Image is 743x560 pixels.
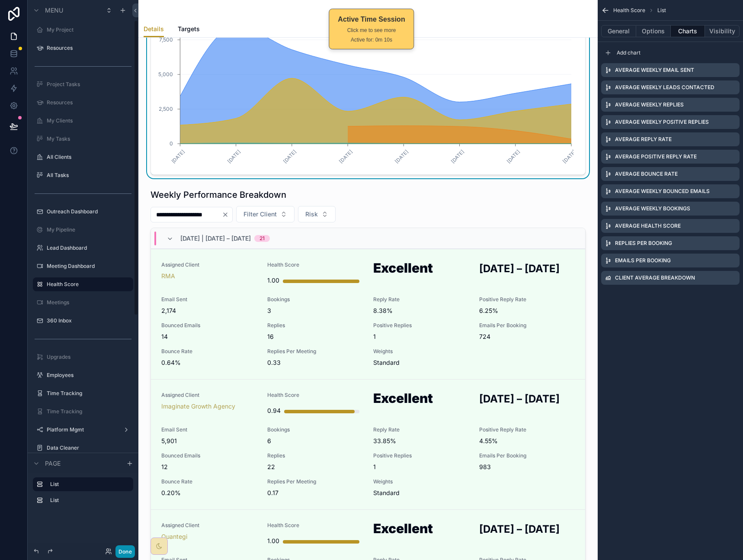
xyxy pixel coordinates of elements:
span: Add chart [617,49,641,56]
button: Charts [671,25,705,37]
label: Average Reply Rate [615,136,672,143]
label: My Tasks [47,135,131,142]
label: List [50,481,126,488]
label: Average Positive Reply Rate [615,153,697,160]
div: scrollable content [28,473,138,516]
label: Emails per Booking [615,257,671,264]
label: My Pipeline [47,226,131,233]
tspan: 0 [170,140,173,147]
div: Active Time Session [338,14,405,25]
label: Data Cleaner [47,444,131,451]
tspan: 5,000 [158,71,173,77]
text: [DATE] [282,149,298,164]
label: Average Weekly Email Sent [615,67,694,74]
button: Visibility [705,25,740,37]
label: Upgrades [47,354,131,360]
div: chart [156,3,580,169]
text: [DATE] [394,149,410,164]
label: Client Average Breakdown [615,274,695,281]
span: Details [144,25,164,33]
tspan: 2,500 [159,106,173,112]
label: Average Weekly Leads Contacted [615,84,714,91]
text: [DATE] [338,149,353,164]
text: [DATE] [450,149,465,164]
label: Lead Dashboard [47,245,131,251]
text: [DATE] [226,149,242,164]
label: Meetings [47,299,131,306]
text: [DATE] [170,149,186,164]
span: List [657,7,666,14]
label: Resources [47,99,131,106]
span: Page [45,459,61,468]
label: Average Weekly Bounced Emails [615,188,710,195]
label: Time Tracking [47,390,131,397]
label: 360 Inbox [47,317,131,324]
text: [DATE] [561,149,577,164]
div: Click me to see more [338,26,405,34]
label: Resources [47,45,131,51]
label: Employees [47,372,131,379]
label: All Clients [47,154,131,161]
tspan: 7,500 [159,36,173,43]
span: Health Score [613,7,645,14]
button: Options [636,25,671,37]
label: Platform Mgmt [47,426,119,433]
span: Menu [45,6,63,15]
label: Average Health Score [615,222,681,229]
label: Meeting Dashboard [47,263,131,270]
label: List [50,497,130,504]
label: My Project [47,26,131,33]
label: Average Weekly Replies [615,101,684,108]
a: Targets [178,21,200,39]
label: Average Weekly Positive Replies [615,119,709,126]
button: Done [115,545,135,558]
label: Average Bounce Rate [615,171,678,177]
div: 21 [259,235,265,242]
a: Details [144,21,164,38]
span: [DATE] | [DATE] – [DATE] [180,234,251,243]
label: All Tasks [47,172,131,179]
label: Project Tasks [47,81,131,88]
label: Outreach Dashboard [47,208,131,215]
label: Average Weekly Bookings [615,205,690,212]
button: General [601,25,636,37]
label: Time Tracking [47,408,131,415]
text: [DATE] [506,149,521,164]
span: Targets [178,25,200,33]
label: Health Score [47,281,128,288]
label: My Clients [47,117,131,124]
label: Replies per Booking [615,240,672,247]
div: Active for: 0m 10s [338,36,405,44]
